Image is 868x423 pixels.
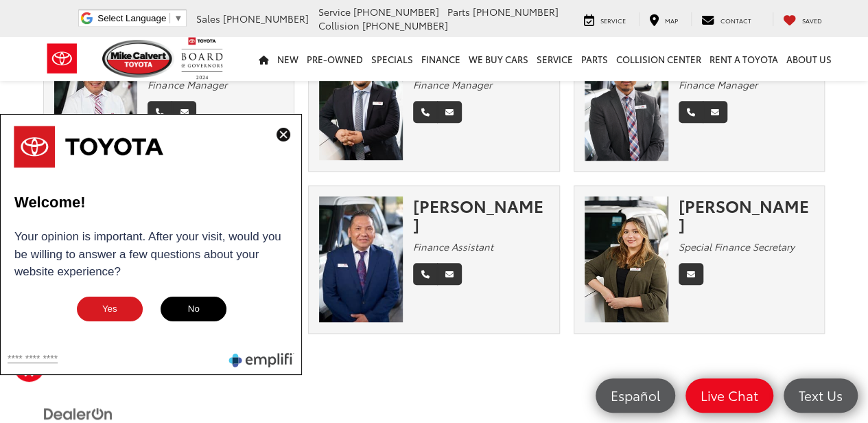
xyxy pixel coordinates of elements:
[174,13,183,23] span: ▼
[43,407,113,422] img: DealerOn
[596,378,675,413] a: Español
[273,37,303,81] a: New
[679,78,758,91] em: Finance Manager
[413,101,438,123] a: Phone
[465,37,532,81] a: WE BUY CARS
[417,37,465,81] a: Finance
[792,387,849,404] span: Text Us
[691,12,762,26] a: Contact
[319,34,403,160] img: Armando Moreno
[703,101,727,123] a: Email
[612,37,705,81] a: Collision Center
[413,263,438,285] a: Phone
[319,196,403,322] img: Jackson Delcid
[447,5,470,19] span: Parts
[97,13,183,23] a: Select Language​
[148,101,172,123] a: Phone
[169,13,170,23] span: ​
[102,40,175,78] img: Mike Calvert Toyota
[473,5,559,19] span: [PHONE_NUMBER]
[679,240,795,253] em: Special Finance Secretary
[694,387,765,404] span: Live Chat
[782,37,836,81] a: About Us
[585,34,668,161] img: Oliver Alvarez
[705,37,782,81] a: Rent a Toyota
[577,37,612,81] a: Parts
[318,5,351,19] span: Service
[413,78,492,91] em: Finance Manager
[353,5,439,19] span: [PHONE_NUMBER]
[604,387,667,404] span: Español
[532,37,577,81] a: Service
[437,263,462,285] a: Email
[437,101,462,123] a: Email
[97,13,166,23] span: Select Language
[223,12,309,25] span: [PHONE_NUMBER]
[413,240,493,253] em: Finance Assistant
[784,378,858,413] a: Text Us
[413,196,549,233] div: [PERSON_NAME]
[773,12,832,26] a: My Saved Vehicles
[685,378,773,413] a: Live Chat
[255,37,273,81] a: Home
[665,16,678,25] span: Map
[54,34,138,160] img: Angel Ixcol
[196,12,220,25] span: Sales
[362,19,448,32] span: [PHONE_NUMBER]
[679,263,703,285] a: Email
[43,405,113,419] a: DealerOn
[720,16,751,25] span: Contact
[367,37,417,81] a: Specials
[585,196,668,322] img: Natalie George
[303,37,367,81] a: Pre-Owned
[679,101,703,123] a: Phone
[639,12,688,26] a: Map
[148,78,226,91] em: Finance Manager
[802,16,822,25] span: Saved
[600,16,626,25] span: Service
[172,101,196,123] a: Email
[574,12,636,26] a: Service
[679,196,814,233] div: [PERSON_NAME]
[318,19,360,32] span: Collision
[36,36,88,81] img: Toyota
